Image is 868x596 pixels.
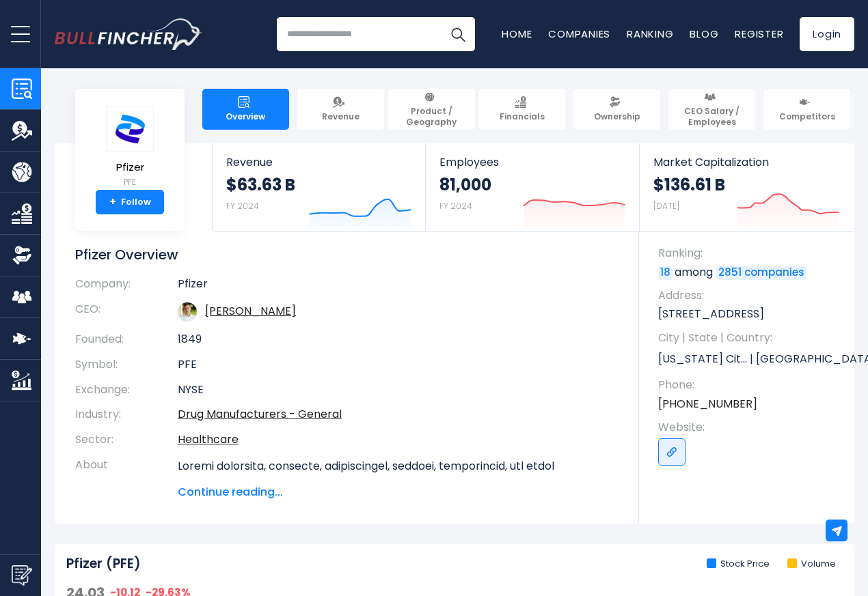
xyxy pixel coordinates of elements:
a: Companies [548,27,610,41]
th: Industry: [75,402,178,427]
span: Revenue [322,111,360,122]
span: Pfizer [106,162,154,173]
a: Register [735,27,783,41]
span: City | State | Country: [658,330,841,345]
img: Bullfincher logo [55,18,202,50]
a: 18 [658,266,673,280]
li: Volume [787,558,836,570]
a: Financials [479,89,566,130]
span: Revenue [226,156,411,169]
a: Market Capitalization $136.61 B [DATE] [640,143,853,231]
th: Company: [75,277,178,297]
strong: $63.63 B [226,174,295,195]
a: Drug Manufacturers - General [178,406,342,422]
a: 2851 companies [716,266,806,280]
th: Symbol: [75,352,178,378]
a: Revenue [297,89,384,130]
img: Ownership [12,245,32,266]
th: Exchange: [75,378,178,403]
img: albert-bourla.jpg [178,302,197,322]
span: Ranking: [658,246,841,261]
a: Revenue $63.63 B FY 2024 [213,143,425,231]
span: Website: [658,420,841,435]
span: Address: [658,288,841,303]
span: CEO Salary / Employees [675,106,749,127]
h2: Pfizer (PFE) [66,556,141,573]
span: Continue reading... [178,484,619,500]
span: Product / Geography [394,106,469,127]
p: [US_STATE] Cit... | [GEOGRAPHIC_DATA] | US [658,349,841,369]
a: Home [502,27,532,41]
td: 1849 [178,327,619,352]
strong: + [109,196,116,208]
a: +Follow [96,190,164,214]
td: NYSE [178,378,619,403]
a: Ownership [573,89,660,130]
li: Stock Price [707,558,770,570]
a: Ranking [627,27,673,41]
span: Ownership [594,111,640,122]
a: [PHONE_NUMBER] [658,397,757,412]
th: Sector: [75,427,178,453]
a: Overview [202,89,289,130]
strong: $136.61 B [653,174,725,195]
a: ceo [205,303,296,319]
small: PFE [106,176,154,188]
button: Search [441,17,475,51]
a: Pfizer PFE [105,105,154,190]
p: among [658,265,841,280]
span: Employees [439,156,625,169]
span: Financials [500,111,545,122]
a: Competitors [763,89,850,130]
td: PFE [178,352,619,378]
a: Employees 81,000 FY 2024 [426,143,638,231]
h1: Pfizer Overview [75,246,619,264]
span: Phone: [658,378,841,393]
th: Founded: [75,327,178,352]
th: About [75,453,178,500]
a: Healthcare [178,431,239,447]
span: Competitors [779,111,835,122]
a: Product / Geography [388,89,475,130]
span: Market Capitalization [653,156,839,169]
td: Pfizer [178,277,619,297]
strong: 81,000 [439,174,491,195]
span: Overview [226,111,265,122]
p: [STREET_ADDRESS] [658,307,841,322]
a: CEO Salary / Employees [668,89,755,130]
small: [DATE] [653,200,679,212]
a: Blog [690,27,718,41]
a: Go to link [658,438,686,466]
small: FY 2024 [439,200,472,212]
a: Login [800,17,854,51]
th: CEO: [75,297,178,327]
a: Go to homepage [55,18,202,50]
small: FY 2024 [226,200,259,212]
